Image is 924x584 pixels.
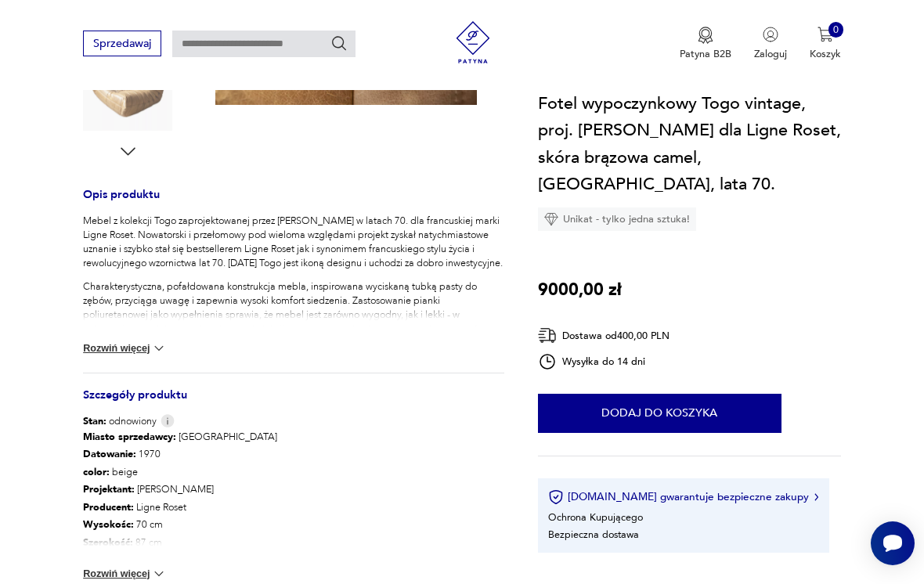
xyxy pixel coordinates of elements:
[538,90,841,197] h1: Fotel wypoczynkowy Togo vintage, proj. [PERSON_NAME] dla Ligne Roset, skóra brązowa camel, [GEOGR...
[83,481,277,499] p: [PERSON_NAME]
[83,414,157,428] span: odnowiony
[810,47,841,61] p: Koszyk
[538,207,696,231] div: Unikat - tylko jedna sztuka!
[83,499,277,517] p: Ligne Roset
[83,551,277,569] p: 102 cm
[698,27,713,44] img: Ikona medalu
[151,341,167,356] img: chevron down
[83,428,277,446] p: [GEOGRAPHIC_DATA]
[83,391,504,414] h3: Szczegóły produktu
[538,352,670,371] div: Wysyłka do 14 dni
[83,430,176,444] b: Miasto sprzedawcy :
[763,27,778,42] img: Ikonka użytkownika
[83,279,504,364] p: Charakterystyczna, pofałdowana konstrukcja mebla, inspirowana wyciskaną tubką pasty do zębów, prz...
[83,40,161,49] a: Sprzedawaj
[83,31,161,56] button: Sprzedawaj
[83,482,135,496] b: Projektant :
[538,326,557,345] img: Ikona dostawy
[83,517,134,532] b: Wysokośc :
[538,394,781,433] button: Dodaj do koszyka
[544,212,558,226] img: Ikona diamentu
[151,566,167,582] img: chevron down
[754,47,787,61] p: Zaloguj
[447,21,500,63] img: Patyna - sklep z meblami i dekoracjami vintage
[538,276,622,303] p: 9000,00 zł
[548,528,639,542] li: Bezpieczna dostawa
[330,34,348,52] button: Szukaj
[83,445,277,463] p: 1970
[548,489,564,505] img: Ikona certyfikatu
[83,535,133,550] b: Szerokość :
[548,510,643,525] li: Ochrona Kupującego
[83,566,167,582] button: Rozwiń więcej
[161,414,175,427] img: Info icon
[814,493,819,501] img: Ikona strzałki w prawo
[871,521,915,565] iframe: Smartsupp widget button
[828,22,844,38] div: 0
[680,27,731,61] a: Ikona medaluPatyna B2B
[810,27,841,61] button: 0Koszyk
[83,447,136,461] b: Datowanie :
[83,414,106,428] b: Stan:
[538,326,670,345] div: Dostawa od 400,00 PLN
[83,214,504,270] p: Mebel z kolekcji Togo zaprojektowanej przez [PERSON_NAME] w latach 70. dla francuskiej marki Lign...
[83,190,504,214] h3: Opis produktu
[548,489,818,505] button: [DOMAIN_NAME] gwarantuje bezpieczne zakupy
[83,500,134,514] b: Producent :
[818,27,833,42] img: Ikona koszyka
[754,27,787,61] button: Zaloguj
[83,465,110,479] b: color :
[83,463,277,481] p: beige
[83,341,167,356] button: Rozwiń więcej
[680,27,731,61] button: Patyna B2B
[83,516,277,534] p: 70 cm
[680,47,731,61] p: Patyna B2B
[83,534,277,552] p: 87 cm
